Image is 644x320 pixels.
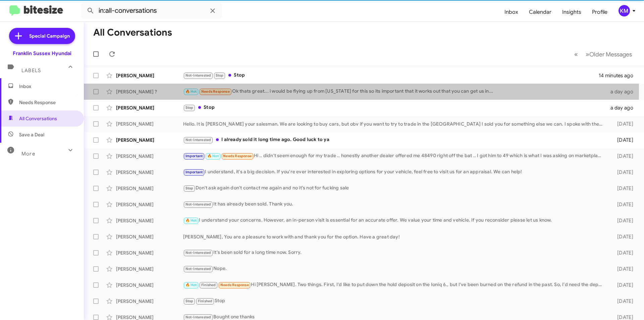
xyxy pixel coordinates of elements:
span: Not-Interested [185,73,211,78]
div: [PERSON_NAME] [116,249,183,256]
a: Inbox [499,2,524,22]
div: Don't ask again don't contact me again and no it's not for fucking sale [183,184,606,192]
div: Stop [183,104,606,111]
div: [PERSON_NAME] [116,72,183,79]
div: I already sold it long time ago. Good luck to ya [183,136,606,144]
div: Ok thats great... i would be flying up from [US_STATE] for this so its important that it works ou... [183,88,606,95]
div: Stop [183,297,606,305]
div: [PERSON_NAME] [116,217,183,224]
div: Hi .. didn't seem enough for my trade .. honestly another dealer offered me 48490 right off the b... [183,152,606,160]
div: [DATE] [606,153,639,159]
div: [DATE] [606,185,639,192]
span: Not-Interested [185,138,211,142]
div: [PERSON_NAME] [116,298,183,305]
div: It's been sold for a long time now. Sorry. [183,249,606,257]
span: 🔥 Hot [185,283,197,287]
span: Needs Response [19,99,76,106]
div: [DATE] [606,217,639,224]
div: [PERSON_NAME] ? [116,88,183,95]
span: All Conversations [19,115,57,122]
div: [DATE] [606,233,639,240]
div: 14 minutes ago [599,72,639,79]
div: It has already been sold. Thank you. [183,200,606,208]
span: Not-Interested [185,315,211,319]
span: 🔥 Hot [207,154,219,158]
div: Franklin Sussex Hyundai [13,50,71,57]
a: Insights [557,2,587,22]
input: Search [81,3,222,19]
div: Hi [PERSON_NAME]. Two things. First, I'd like to put down the hold deposit on the Ioniq 6., but I... [183,281,606,289]
button: Previous [570,47,582,61]
a: Profile [587,2,613,22]
span: Labels [21,67,41,74]
span: Important [185,154,203,158]
div: [PERSON_NAME] [116,169,183,176]
div: KM [619,5,630,16]
span: Older Messages [589,51,632,58]
div: [DATE] [606,201,639,208]
div: [PERSON_NAME] [116,185,183,192]
div: [DATE] [606,137,639,143]
div: [PERSON_NAME] [116,153,183,159]
h1: All Conversations [93,27,172,38]
span: « [574,50,578,58]
div: [PERSON_NAME], You are a pleasure to work with and thank you for the option. Have a great day! [183,233,606,240]
div: [DATE] [606,121,639,127]
span: 🔥 Hot [185,89,197,94]
div: [DATE] [606,266,639,272]
span: » [586,50,589,58]
span: Save a Deal [19,131,44,138]
span: Special Campaign [29,33,70,39]
span: Finished [201,283,216,287]
span: Not-Interested [185,250,211,255]
div: [PERSON_NAME] [116,121,183,127]
div: I understand, it's a big decision. If you're ever interested in exploring options for your vehicl... [183,168,606,176]
span: Stop [216,73,224,78]
span: Needs Response [223,154,252,158]
span: Stop [185,186,194,190]
div: [DATE] [606,298,639,305]
span: Important [185,170,203,174]
div: Hello. It is [PERSON_NAME] your salesman. We are looking to buy cars, but obv if you want to try ... [183,121,606,127]
span: Not-Interested [185,267,211,271]
div: [DATE] [606,169,639,176]
nav: Page navigation example [571,47,636,61]
span: Stop [185,105,194,110]
div: [DATE] [606,249,639,256]
button: Next [582,47,636,61]
span: More [21,151,35,157]
div: a day ago [606,104,639,111]
span: Inbox [19,83,76,90]
span: Needs Response [201,89,230,94]
span: Needs Response [220,283,249,287]
div: [PERSON_NAME] [116,266,183,272]
span: Finished [198,299,213,303]
div: [PERSON_NAME] [116,282,183,288]
span: 🔥 Hot [185,218,197,223]
a: Special Campaign [9,28,75,44]
div: [PERSON_NAME] [116,104,183,111]
div: [PERSON_NAME] [116,137,183,143]
div: Stop [183,72,599,79]
span: Not-Interested [185,202,211,207]
div: I understand your concerns. However, an in-person visit is essential for an accurate offer. We va... [183,217,606,224]
div: [PERSON_NAME] [116,201,183,208]
span: Stop [185,299,194,303]
div: [DATE] [606,282,639,288]
button: KM [613,5,637,16]
div: [PERSON_NAME] [116,233,183,240]
div: Nope. [183,265,606,273]
a: Calendar [524,2,557,22]
div: a day ago [606,88,639,95]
